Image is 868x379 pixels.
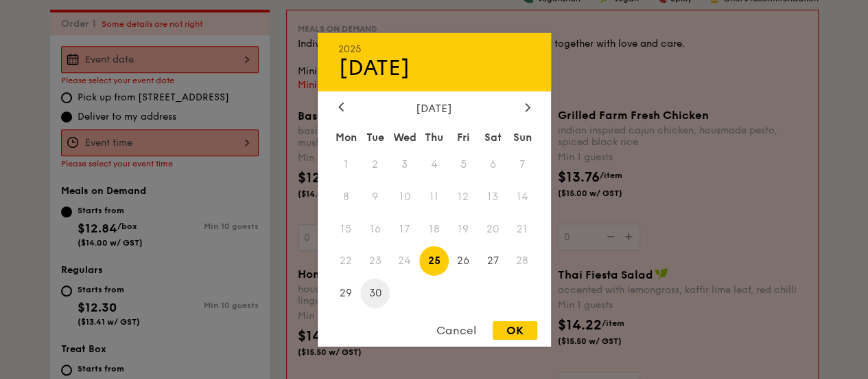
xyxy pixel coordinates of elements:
[331,214,361,243] span: 15
[493,321,537,340] div: OK
[508,214,537,243] span: 21
[331,182,361,211] span: 8
[423,321,490,340] div: Cancel
[360,149,390,179] span: 2
[478,214,508,243] span: 20
[508,246,537,276] span: 28
[390,124,419,149] div: Wed
[478,182,508,211] span: 13
[360,279,390,308] span: 30
[331,149,361,179] span: 1
[449,246,478,276] span: 26
[390,149,419,179] span: 3
[478,246,508,276] span: 27
[390,182,419,211] span: 10
[419,246,449,276] span: 25
[508,124,537,149] div: Sun
[338,43,530,54] div: 2025
[331,279,361,308] span: 29
[419,124,449,149] div: Thu
[390,246,419,276] span: 24
[508,182,537,211] span: 14
[419,214,449,243] span: 18
[449,149,478,179] span: 5
[331,246,361,276] span: 22
[508,149,537,179] span: 7
[449,214,478,243] span: 19
[360,182,390,211] span: 9
[390,214,419,243] span: 17
[478,124,508,149] div: Sat
[419,182,449,211] span: 11
[360,214,390,243] span: 16
[331,124,361,149] div: Mon
[449,182,478,211] span: 12
[360,124,390,149] div: Tue
[449,124,478,149] div: Fri
[338,101,530,114] div: [DATE]
[419,149,449,179] span: 4
[478,149,508,179] span: 6
[360,246,390,276] span: 23
[338,54,530,80] div: [DATE]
